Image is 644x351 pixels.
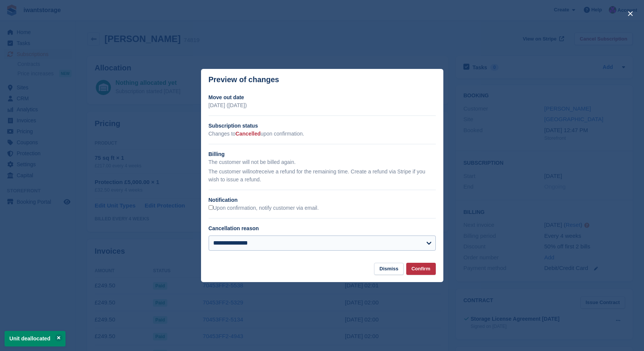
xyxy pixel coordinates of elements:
[209,205,213,210] input: Upon confirmation, notify customer via email.
[209,196,436,204] h2: Notification
[624,8,636,20] button: close
[209,130,436,138] p: Changes to upon confirmation.
[374,263,404,275] button: Dismiss
[209,225,259,231] label: Cancellation reason
[209,168,436,184] p: The customer will receive a refund for the remaining time. Create a refund via Stripe if you wish...
[5,331,65,346] p: Unit deallocated
[209,94,436,101] h2: Move out date
[209,158,436,166] p: The customer will not be billed again.
[209,101,436,109] p: [DATE] ([DATE])
[209,75,279,84] p: Preview of changes
[249,168,257,175] em: not
[209,122,436,130] h2: Subscription status
[209,150,436,158] h2: Billing
[235,131,260,137] span: Cancelled
[209,205,319,212] label: Upon confirmation, notify customer via email.
[406,263,436,275] button: Confirm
